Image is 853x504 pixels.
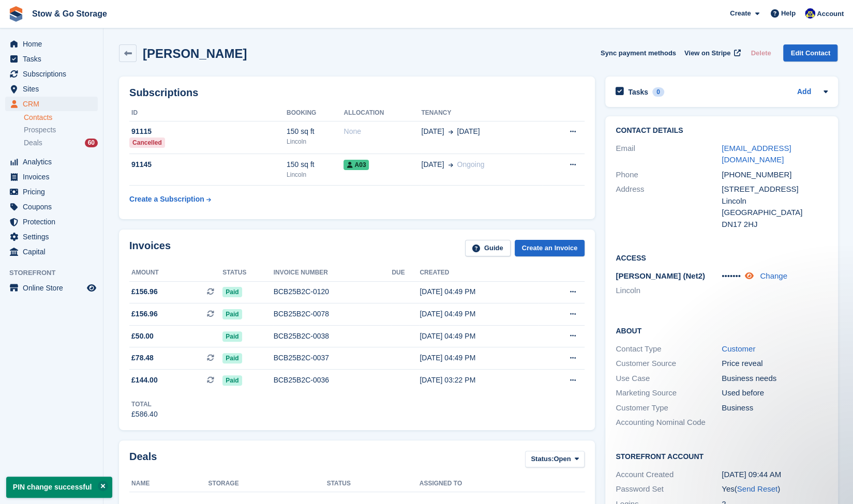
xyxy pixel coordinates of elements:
span: Prospects [24,125,56,135]
div: None [343,126,421,137]
span: Create [730,8,751,19]
div: [DATE] 04:49 PM [420,353,538,363]
a: Customer [722,344,755,353]
span: Deals [24,138,42,148]
span: Paid [222,353,242,363]
a: Contacts [24,113,98,123]
h2: Storefront Account [616,451,828,461]
span: £78.48 [131,353,154,363]
div: Business [722,402,828,414]
div: Accounting Nominal Code [616,417,722,429]
a: View on Stripe [680,44,743,62]
div: [DATE] 09:44 AM [722,469,828,481]
div: £586.40 [131,409,158,420]
span: Home [23,37,85,51]
span: £50.00 [131,331,154,342]
a: menu [5,170,98,184]
h2: Invoices [129,240,171,257]
a: [EMAIL_ADDRESS][DOMAIN_NAME] [722,144,791,164]
span: Capital [23,245,85,259]
div: BCB25B2C-0120 [274,286,392,297]
div: [DATE] 04:49 PM [420,331,538,342]
a: menu [5,230,98,244]
a: Create a Subscription [129,190,211,209]
div: 150 sq ft [287,126,344,137]
a: Prospects [24,125,98,135]
div: BCB25B2C-0038 [274,331,392,342]
div: Customer Type [616,402,722,414]
div: Account Created [616,469,722,481]
th: Tenancy [421,105,543,121]
div: Email [616,143,722,166]
span: Protection [23,215,85,229]
button: Sync payment methods [601,44,676,62]
a: Deals 60 [24,138,98,148]
div: Use Case [616,373,722,385]
span: Status: [531,454,553,464]
a: menu [5,245,98,259]
th: ID [129,105,287,121]
a: Create an Invoice [515,240,585,257]
span: [DATE] [421,126,444,137]
th: Storage [208,476,326,492]
div: [DATE] 04:49 PM [420,286,538,297]
th: Created [420,265,538,281]
a: menu [5,185,98,199]
th: Status [222,265,273,281]
h2: Access [616,252,828,263]
div: [PHONE_NUMBER] [722,169,828,181]
a: menu [5,155,98,169]
h2: About [616,325,828,335]
span: £156.96 [131,309,158,319]
a: menu [5,215,98,229]
span: Sites [23,82,85,96]
th: Assigned to [420,476,585,492]
div: Used before [722,387,828,399]
h2: Contact Details [616,127,828,135]
p: PIN change successful [6,477,112,498]
div: Create a Subscription [129,194,204,205]
span: [DATE] [457,126,480,137]
th: Booking [287,105,344,121]
th: Amount [129,265,222,281]
th: Status [327,476,420,492]
div: Cancelled [129,138,165,148]
h2: [PERSON_NAME] [143,47,247,60]
span: Online Store [23,281,85,295]
div: Marketing Source [616,387,722,399]
span: [PERSON_NAME] (Net2) [616,271,705,280]
div: Contact Type [616,343,722,355]
div: Lincoln [287,170,344,179]
div: 60 [85,139,98,147]
div: Phone [616,169,722,181]
a: menu [5,97,98,111]
span: Paid [222,375,242,386]
span: Paid [222,331,242,342]
a: Stow & Go Storage [28,5,111,22]
span: Storefront [9,268,103,278]
a: menu [5,281,98,295]
span: Open [553,454,571,464]
div: Password Set [616,483,722,495]
div: BCB25B2C-0037 [274,353,392,363]
div: BCB25B2C-0078 [274,309,392,319]
div: 91115 [129,126,287,137]
span: £156.96 [131,286,158,297]
span: A03 [343,160,369,170]
a: Send Reset [737,484,777,493]
div: 91145 [129,159,287,170]
div: Price reveal [722,358,828,370]
span: Analytics [23,155,85,169]
h2: Tasks [628,87,648,97]
span: Ongoing [457,160,484,169]
li: Lincoln [616,285,722,297]
div: BCB25B2C-0036 [274,375,392,386]
span: Help [781,8,796,19]
div: Lincoln [287,137,344,146]
span: Coupons [23,200,85,214]
img: stora-icon-8386f47178a22dfd0bd8f6a31ec36ba5ce8667c1dd55bd0f319d3a0aa187defe.svg [8,6,24,22]
h2: Deals [129,451,157,470]
a: menu [5,67,98,81]
div: Yes [722,483,828,495]
div: Lincoln [722,195,828,207]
